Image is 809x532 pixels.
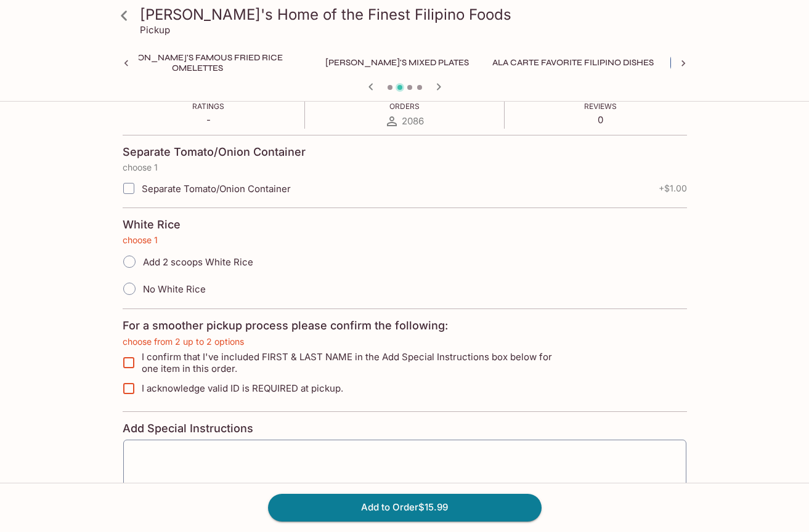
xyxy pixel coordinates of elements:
h3: [PERSON_NAME]'s Home of the Finest Filipino Foods [140,5,691,24]
h4: Separate Tomato/Onion Container [123,145,306,159]
p: - [192,114,224,126]
button: Ala Carte Favorite Filipino Dishes [486,54,661,71]
span: I acknowledge valid ID is REQUIRED at pickup. [142,382,343,394]
button: Add to Order$15.99 [268,494,542,521]
span: 2086 [402,115,424,127]
span: No White Rice [143,283,206,295]
button: Popular Fried Dishes [670,54,786,71]
span: Ratings [192,102,224,111]
p: choose 1 [123,235,687,245]
p: choose from 2 up to 2 options [123,337,687,347]
span: Add 2 scoops White Rice [143,256,253,268]
span: Separate Tomato/Onion Container [142,183,291,195]
span: Orders [389,102,420,111]
button: [PERSON_NAME]'s Mixed Plates [319,54,476,71]
h4: For a smoother pickup process please confirm the following: [123,319,448,332]
p: 0 [584,114,617,126]
p: Pickup [140,24,170,36]
span: I confirm that I've included FIRST & LAST NAME in the Add Special Instructions box below for one ... [142,351,569,374]
span: Reviews [584,102,617,111]
span: + $1.00 [659,183,687,193]
p: choose 1 [123,163,687,172]
button: [PERSON_NAME]'s Famous Fried Rice Omelettes [87,54,309,71]
h4: White Rice [123,218,181,232]
h4: Add Special Instructions [123,422,687,435]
